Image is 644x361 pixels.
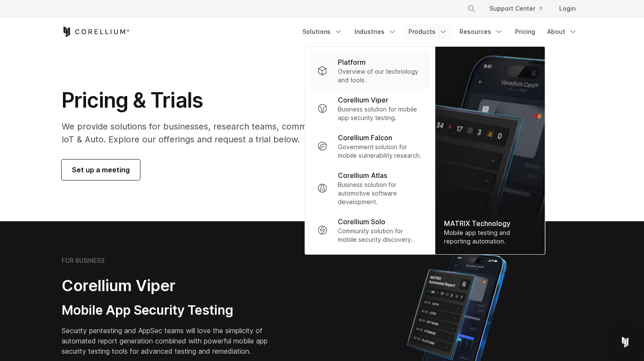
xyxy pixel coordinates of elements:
[464,1,479,16] button: Search
[510,24,540,39] a: Pricing
[310,211,430,249] a: Corellium Solo Community solution for mobile security discovery.
[338,67,423,84] p: Overview of our technology and tools.
[444,218,537,229] div: MATRIX Technology
[72,165,130,175] span: Set up a meeting
[62,27,130,37] a: Corellium Home
[338,170,387,180] p: Corellium Atlas
[62,276,281,295] h2: Corellium Viper
[338,227,423,244] p: Community solution for mobile security discovery.
[338,217,385,227] p: Corellium Solo
[62,87,403,113] h1: Pricing & Trials
[310,165,430,211] a: Corellium Atlas Business solution for automotive software development.
[310,52,430,90] a: Platform Overview of our technology and tools.
[483,1,549,16] a: Support Center
[457,1,582,16] div: Navigation Menu
[62,257,104,265] h6: FOR BUSINESS
[62,159,140,180] a: Set up a meeting
[62,325,281,356] p: Security pentesting and AppSec teams will love the simplicity of automated report generation comb...
[552,1,582,16] a: Login
[435,47,545,254] img: Matrix_WebNav_1x
[310,127,430,165] a: Corellium Falcon Government solution for mobile vulnerability research.
[403,24,453,39] a: Products
[444,229,537,246] div: Mobile app testing and reporting automation.
[310,90,430,127] a: Corellium Viper Business solution for mobile app security testing.
[454,24,508,39] a: Resources
[338,132,392,143] p: Corellium Falcon
[338,180,423,206] p: Business solution for automotive software development.
[297,24,582,39] div: Navigation Menu
[338,105,423,122] p: Business solution for mobile app security testing.
[338,57,366,67] p: Platform
[542,24,582,39] a: About
[338,143,423,160] p: Government solution for mobile vulnerability research.
[338,95,388,105] p: Corellium Viper
[62,302,281,319] h3: Mobile App Security Testing
[615,332,635,352] div: Open Intercom Messenger
[297,24,348,39] a: Solutions
[62,120,403,146] p: We provide solutions for businesses, research teams, community individuals, and IoT & Auto. Explo...
[349,24,402,39] a: Industries
[435,47,545,254] a: MATRIX Technology Mobile app testing and reporting automation.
